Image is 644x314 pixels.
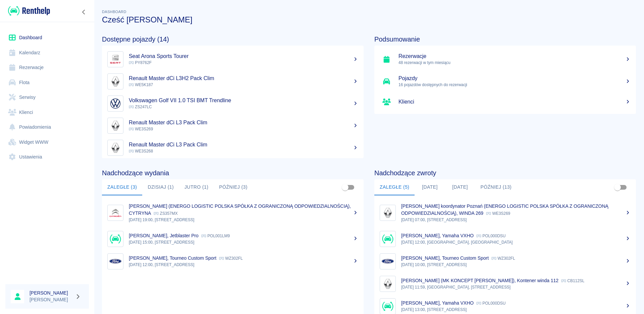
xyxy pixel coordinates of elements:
[109,97,122,110] img: Image
[381,277,394,290] img: Image
[102,70,364,92] a: ImageRenault Master dCi L3H2 Pack Clim WE5K187
[102,198,364,228] a: Image[PERSON_NAME] (ENERGO LOGISTIC POLSKA SPÓŁKA Z OGRANICZONĄ ODPOWIEDZIALNOŚCIĄ), CYTRYNA ZS35...
[5,5,50,16] a: Renthelp logo
[102,169,364,177] h4: Nadchodzące wydania
[109,119,122,132] img: Image
[398,53,631,60] h5: Rezerwacje
[102,35,364,43] h4: Dostępne pojazdy (14)
[5,45,89,60] a: Kalendarz
[476,234,505,238] p: POL000DSU
[129,141,358,148] h5: Renault Master dCi L3 Pack Clim
[445,179,475,195] button: [DATE]
[129,149,153,153] span: WE3S268
[109,255,122,268] img: Image
[401,239,631,245] p: [DATE] 12:00, [GEOGRAPHIC_DATA], [GEOGRAPHIC_DATA]
[129,239,358,245] p: [DATE] 15:00, [STREET_ADDRESS]
[129,119,358,126] h5: Renault Master dCi L3 Pack Clim
[219,256,243,261] p: WZ302FL
[129,75,358,82] h5: Renault Master dCi L3H2 Pack Clim
[5,90,89,105] a: Serwisy
[374,272,636,295] a: Image[PERSON_NAME] (MK KONCEPT [PERSON_NAME]), Kontener winda 112 CB112SL[DATE] 11:59, [GEOGRAPHI...
[381,300,394,313] img: Image
[401,300,474,306] p: [PERSON_NAME], Yamaha VXHO
[129,60,152,65] span: PY8762F
[561,278,584,283] p: CB112SL
[5,149,89,165] a: Ustawienia
[79,8,89,16] button: Zwiń nawigację
[142,179,179,195] button: Dzisiaj (1)
[401,217,631,223] p: [DATE] 07:00, [STREET_ADDRESS]
[381,206,394,219] img: Image
[381,233,394,245] img: Image
[398,82,631,88] p: 16 pojazdów dostępnych do rezerwacji
[129,255,216,261] p: [PERSON_NAME], Tourneo Custom Sport
[398,75,631,82] h5: Pojazdy
[154,211,177,216] p: ZS357MX
[401,307,631,313] p: [DATE] 13:00, [STREET_ADDRESS]
[109,53,122,66] img: Image
[129,233,199,238] p: [PERSON_NAME], Jetblaster Pro
[374,35,636,43] h4: Podsumowanie
[491,256,515,261] p: WZ302FL
[374,92,636,111] a: Klienci
[129,105,152,109] span: ZS247LC
[109,141,122,154] img: Image
[102,48,364,70] a: ImageSeat Arona Sports Tourer PY8762F
[5,75,89,90] a: Flota
[129,262,358,268] p: [DATE] 12:00, [STREET_ADDRESS]
[129,82,153,87] span: WE5K187
[30,296,72,303] p: [PERSON_NAME]
[129,127,153,131] span: WE3S269
[109,233,122,245] img: Image
[102,179,142,195] button: Zaległe (3)
[102,228,364,250] a: Image[PERSON_NAME], Jetblaster Pro POL001LM9[DATE] 15:00, [STREET_ADDRESS]
[129,217,358,223] p: [DATE] 19:00, [STREET_ADDRESS]
[374,198,636,228] a: Image[PERSON_NAME] koordynator Poznań (ENERGO LOGISTIC POLSKA SPÓŁKA Z OGRANICZONĄ ODPOWIEDZIALNO...
[381,255,394,268] img: Image
[374,250,636,272] a: Image[PERSON_NAME], Tourneo Custom Sport WZ302FL[DATE] 10:00, [STREET_ADDRESS]
[102,137,364,159] a: ImageRenault Master dCi L3 Pack Clim WE3S268
[102,10,126,14] span: Dashboard
[129,53,358,60] h5: Seat Arona Sports Tourer
[401,262,631,268] p: [DATE] 10:00, [STREET_ADDRESS]
[401,203,608,216] p: [PERSON_NAME] koordynator Poznań (ENERGO LOGISTIC POLSKA SPÓŁKA Z OGRANICZONĄ ODPOWIEDZIALNOŚCIĄ)...
[401,284,631,290] p: [DATE] 11:59, [GEOGRAPHIC_DATA], [STREET_ADDRESS]
[415,179,445,195] button: [DATE]
[5,120,89,135] a: Powiadomienia
[374,169,636,177] h4: Nadchodzące zwroty
[401,278,558,283] p: [PERSON_NAME] (MK KONCEPT [PERSON_NAME]), Kontener winda 112
[374,48,636,70] a: Rezerwacje48 rezerwacji w tym miesiącu
[401,255,489,261] p: [PERSON_NAME], Tourneo Custom Sport
[129,97,358,104] h5: Volkswagen Golf VII 1.0 TSI BMT Trendline
[611,181,624,194] span: Pokaż przypisane tylko do mnie
[339,181,352,194] span: Pokaż przypisane tylko do mnie
[5,135,89,150] a: Widget WWW
[8,5,50,16] img: Renthelp logo
[401,233,474,238] p: [PERSON_NAME], Yamaha VXHO
[129,203,351,216] p: [PERSON_NAME] (ENERGO LOGISTIC POLSKA SPÓŁKA Z OGRANICZONĄ ODPOWIEDZIALNOŚCIĄ), CYTRYNA
[374,70,636,92] a: Pojazdy16 pojazdów dostępnych do rezerwacji
[5,60,89,75] a: Rezerwacje
[486,211,510,216] p: WE3S269
[102,92,364,115] a: ImageVolkswagen Golf VII 1.0 TSI BMT Trendline ZS247LC
[201,234,230,238] p: POL001LM9
[102,115,364,137] a: ImageRenault Master dCi L3 Pack Clim WE3S269
[374,179,415,195] button: Zaległe (5)
[476,301,505,306] p: POL000DSU
[214,179,253,195] button: Później (3)
[398,99,631,105] h5: Klienci
[5,30,89,45] a: Dashboard
[109,75,122,88] img: Image
[102,250,364,272] a: Image[PERSON_NAME], Tourneo Custom Sport WZ302FL[DATE] 12:00, [STREET_ADDRESS]
[102,15,636,24] h3: Cześć [PERSON_NAME]
[5,105,89,120] a: Klienci
[374,228,636,250] a: Image[PERSON_NAME], Yamaha VXHO POL000DSU[DATE] 12:00, [GEOGRAPHIC_DATA], [GEOGRAPHIC_DATA]
[475,179,517,195] button: Później (13)
[30,290,72,296] h6: [PERSON_NAME]
[109,206,122,219] img: Image
[179,179,214,195] button: Jutro (1)
[398,60,631,66] p: 48 rezerwacji w tym miesiącu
